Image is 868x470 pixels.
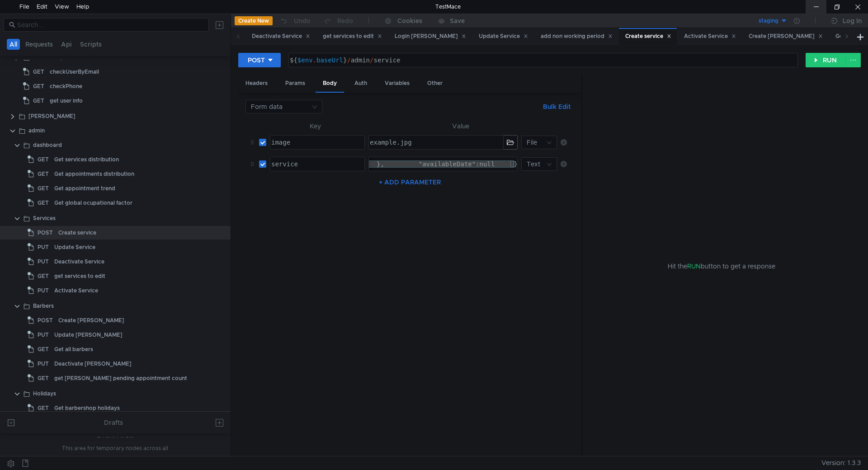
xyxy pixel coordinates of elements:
button: RUN [806,53,846,67]
span: GET [33,80,44,93]
div: Create service [58,226,96,240]
div: Login [PERSON_NAME] [395,32,466,41]
th: Key [266,121,365,132]
button: + ADD PARAMETER [375,177,444,188]
div: Save [450,18,465,24]
div: Drafts [104,417,123,428]
span: PUT [38,240,49,254]
th: Value [365,121,557,132]
div: Other [420,75,450,92]
input: Search... [17,20,203,30]
span: PUT [38,328,49,342]
div: dashboard [33,138,62,152]
div: [PERSON_NAME] [28,109,75,123]
div: Create [PERSON_NAME] [749,32,823,41]
button: Redo [317,14,359,28]
span: GET [38,343,49,356]
div: checkPhone [50,80,82,93]
span: POST [38,226,53,240]
span: PUT [38,357,49,371]
div: Get global ocupational factor [54,196,132,210]
span: GET [38,182,49,195]
div: get user info [50,94,83,108]
div: get services to edit [54,269,105,283]
span: PUT [38,255,49,268]
div: Auth [347,75,374,92]
div: Deactivate [PERSON_NAME] [54,357,132,371]
div: admin [28,124,45,137]
button: Scripts [77,39,104,50]
div: Activate Service [54,284,98,297]
div: add non working period [541,32,613,41]
span: PUT [38,284,49,297]
span: Version: 1.3.3 [821,456,861,470]
div: Activate Service [684,32,736,41]
div: Log In [843,15,862,26]
button: staging [725,14,788,28]
div: Deactivate Service [252,32,310,41]
span: POST [38,314,53,327]
button: Requests [23,39,56,50]
div: Create service [625,32,671,41]
div: Body [316,75,344,93]
span: GET [33,65,44,79]
div: Update Service [54,240,95,254]
div: Get appointments distribution [54,167,134,181]
button: All [7,39,20,50]
div: Variables [377,75,417,92]
div: Holidays [33,387,56,400]
div: Redo [337,15,353,26]
span: GET [38,269,49,283]
button: Undo [273,14,317,28]
span: GET [38,371,49,385]
button: Bulk Edit [539,101,574,112]
div: staging [759,17,778,25]
div: Update [PERSON_NAME] [54,328,123,342]
div: Headers [238,75,275,92]
button: POST [238,53,281,67]
span: RUN [687,262,701,270]
span: Hit the button to get a response [668,261,775,271]
div: get services to edit [323,32,382,41]
div: Barbers [33,299,54,313]
span: GET [38,153,49,166]
div: Deactivate Service [54,255,104,268]
div: POST [248,55,265,65]
span: GET [38,401,49,415]
div: Undo [294,15,311,26]
button: Create New [235,16,273,25]
div: Params [278,75,312,92]
span: GET [38,167,49,181]
span: GET [33,94,44,108]
button: Api [58,39,75,50]
div: Get appointment trend [54,182,115,195]
div: Get barbershop holidays [54,401,120,415]
div: get [PERSON_NAME] pending appointment count [54,371,187,385]
div: Get services distribution [54,153,119,166]
div: Update Service [479,32,528,41]
span: GET [38,196,49,210]
div: Create [PERSON_NAME] [58,314,124,327]
div: Services [33,211,56,225]
div: Cookies [397,15,422,26]
div: Get all barbers [54,343,93,356]
div: checkUserByEmail [50,65,99,79]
